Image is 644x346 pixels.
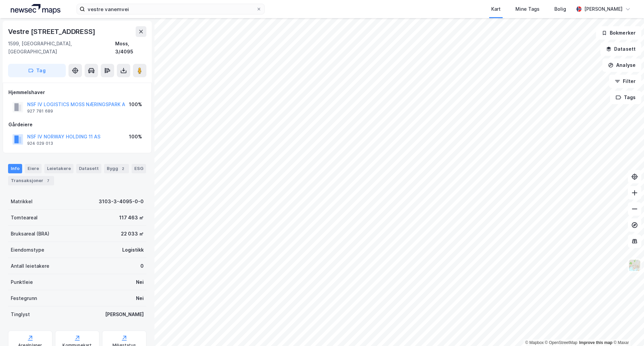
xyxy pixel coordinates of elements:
[27,109,53,114] div: 927 781 689
[584,5,623,13] div: [PERSON_NAME]
[105,310,144,318] div: [PERSON_NAME]
[8,176,54,185] div: Transaksjoner
[11,310,30,318] div: Tinglyst
[628,259,641,272] img: Z
[11,198,33,206] div: Matrikkel
[609,75,641,88] button: Filter
[8,64,66,77] button: Tag
[600,42,641,56] button: Datasett
[119,214,144,222] div: 117 463 ㎡
[11,4,60,14] img: logo.a4113a55bc3d86da70a041830d287a7e.svg
[99,198,144,206] div: 3103-3-4095-0-0
[129,133,142,141] div: 100%
[602,58,641,72] button: Analyse
[8,88,146,96] div: Hjemmelshaver
[129,100,142,109] div: 100%
[27,141,53,146] div: 924 029 013
[545,340,578,345] a: OpenStreetMap
[8,164,22,173] div: Info
[554,5,566,13] div: Bolig
[610,314,644,346] iframe: Chat Widget
[11,214,38,222] div: Tomteareal
[11,294,37,302] div: Festegrunn
[76,164,101,173] div: Datasett
[25,164,42,173] div: Eiere
[136,294,144,302] div: Nei
[8,26,96,37] div: Vestre [STREET_ADDRESS]
[11,262,49,270] div: Antall leietakere
[132,164,146,173] div: ESG
[610,91,641,104] button: Tags
[596,26,641,40] button: Bokmerker
[579,340,612,345] a: Improve this map
[121,230,144,238] div: 22 033 ㎡
[525,340,544,345] a: Mapbox
[11,278,33,286] div: Punktleie
[115,40,146,56] div: Moss, 3/4095
[120,165,126,172] div: 2
[515,5,540,13] div: Mine Tags
[8,121,146,129] div: Gårdeiere
[45,177,51,184] div: 7
[11,246,44,254] div: Eiendomstype
[85,4,256,14] input: Søk på adresse, matrikkel, gårdeiere, leietakere eller personer
[11,230,49,238] div: Bruksareal (BRA)
[8,40,115,56] div: 1599, [GEOGRAPHIC_DATA], [GEOGRAPHIC_DATA]
[491,5,501,13] div: Kart
[136,278,144,286] div: Nei
[122,246,144,254] div: Logistikk
[44,164,74,173] div: Leietakere
[104,164,129,173] div: Bygg
[140,262,144,270] div: 0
